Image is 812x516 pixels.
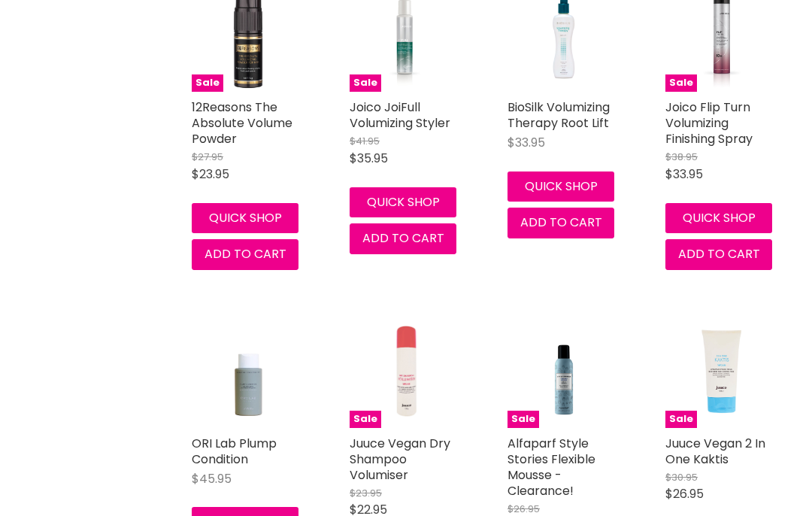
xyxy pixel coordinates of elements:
[507,315,620,428] img: Alfaparf Style Stories Flexible Mousse - Clearance!
[192,165,229,183] span: $23.95
[350,435,450,484] a: Juuce Vegan Dry Shampoo Volumiser
[507,99,610,132] a: BioSilk Volumizing Therapy Root Lift
[192,99,292,147] a: 12Reasons The Absolute Volume Powder
[192,470,232,487] span: $45.95
[737,445,797,501] iframe: Gorgias live chat messenger
[507,171,614,202] button: Quick shop
[205,245,286,263] span: Add to cart
[203,315,293,428] img: ORI Lab Plump Condition
[665,99,753,147] a: Joico Flip Turn Volumizing Finishing Spray
[507,435,595,499] a: Alfaparf Style Stories Flexible Mousse - Clearance!
[507,411,539,428] span: Sale
[385,315,427,428] img: Juuce Vegan Dry Shampoo Volumiser
[192,203,298,233] button: Quick shop
[350,99,450,132] a: Joico JoiFull Volumizing Styler
[362,229,444,247] span: Add to cart
[665,435,765,468] a: Juuce Vegan 2 In One Kaktis
[192,74,223,92] span: Sale
[678,245,760,263] span: Add to cart
[350,315,462,428] a: Juuce Vegan Dry Shampoo VolumiserSale
[350,74,381,92] span: Sale
[507,134,545,151] span: $33.95
[507,208,614,238] button: Add to cart
[350,134,380,148] span: $41.95
[665,411,697,428] span: Sale
[520,214,602,231] span: Add to cart
[350,411,381,428] span: Sale
[665,315,778,428] a: Juuce Vegan 2 In One KaktisSale
[507,502,540,516] span: $26.95
[665,74,697,92] span: Sale
[665,165,703,183] span: $33.95
[192,315,304,428] a: ORI Lab Plump Condition
[192,239,298,269] button: Add to cart
[192,435,277,468] a: ORI Lab Plump Condition
[350,150,388,167] span: $35.95
[192,150,223,164] span: $27.95
[350,223,456,253] button: Add to cart
[665,150,698,164] span: $38.95
[350,486,382,500] span: $23.95
[665,203,772,233] button: Quick shop
[350,187,456,217] button: Quick shop
[665,485,704,502] span: $26.95
[691,315,753,428] img: Juuce Vegan 2 In One Kaktis
[665,239,772,269] button: Add to cart
[507,315,620,428] a: Alfaparf Style Stories Flexible Mousse - Clearance!Sale
[665,470,698,484] span: $30.95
